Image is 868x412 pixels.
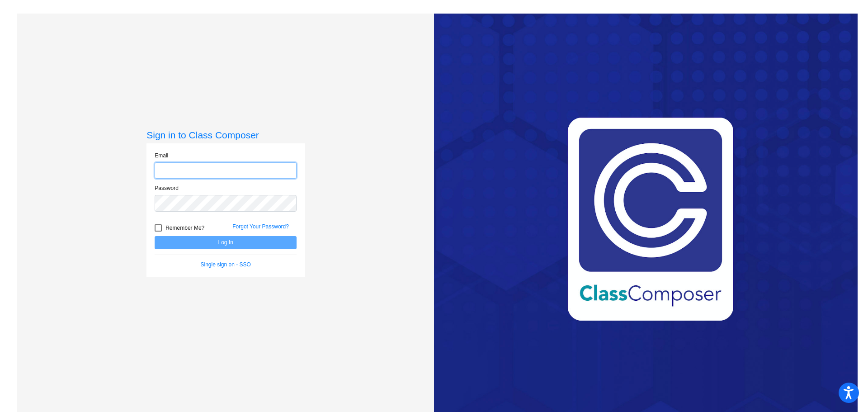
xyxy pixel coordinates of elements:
label: Password [155,184,179,192]
button: Log In [155,236,297,249]
a: Single sign on - SSO [201,261,251,268]
a: Forgot Your Password? [232,223,289,230]
h3: Sign in to Class Composer [146,129,305,141]
label: Email [155,152,168,160]
span: Remember Me? [165,223,204,233]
